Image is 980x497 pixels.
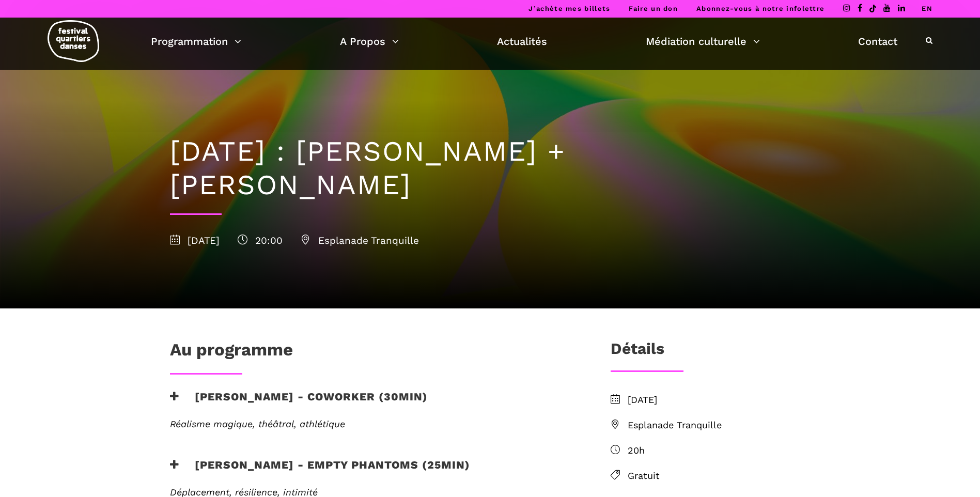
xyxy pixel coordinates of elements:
a: Médiation culturelle [646,33,760,50]
h1: [DATE] : [PERSON_NAME] + [PERSON_NAME] [170,135,811,202]
span: Esplanade Tranquille [628,418,811,433]
a: Contact [858,33,897,50]
a: Faire un don [629,5,678,12]
span: Esplanade Tranquille [301,235,419,246]
h3: [PERSON_NAME] - Empty phantoms (25min) [170,458,470,484]
a: EN [922,5,932,12]
span: [DATE] [170,235,220,246]
h1: Au programme [170,339,293,365]
a: Abonnez-vous à notre infolettre [696,5,825,12]
span: [DATE] [628,393,811,408]
span: Gratuit [628,469,811,484]
em: Réalisme magique, théâtral, athlétique [170,418,345,429]
span: 20h [628,443,811,458]
h3: [PERSON_NAME] - coworker (30min) [170,390,428,416]
a: A Propos [340,33,399,50]
h3: Détails [611,339,664,365]
a: J’achète mes billets [528,5,610,12]
span: 20:00 [238,235,283,246]
a: Programmation [151,33,241,50]
a: Actualités [497,33,547,50]
img: logo-fqd-med [48,20,99,62]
